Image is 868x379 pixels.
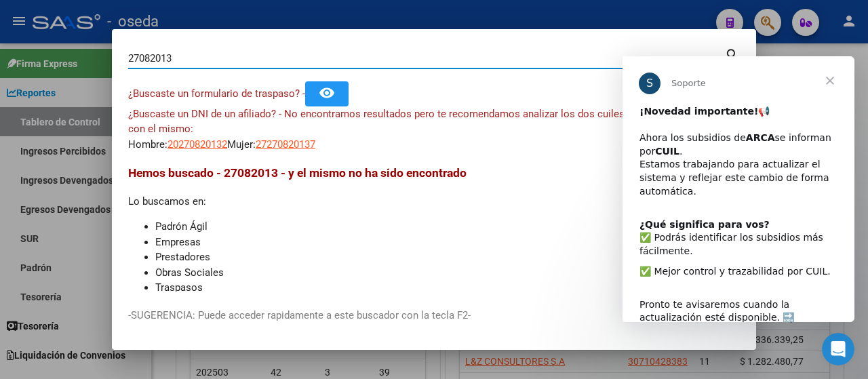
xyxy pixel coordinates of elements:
[128,108,724,136] span: ¿Buscaste un DNI de un afiliado? - No encontramos resultados pero te recomendamos analizar los do...
[17,228,215,268] div: Pronto te avisaremos cuando la actualización esté disponible. 🔜
[128,164,740,326] div: Lo buscamos en:
[623,56,854,322] iframe: Intercom live chat mensaje
[128,87,305,100] span: ¿Buscaste un formulario de traspaso? -
[725,45,741,62] mat-icon: search
[155,235,740,250] li: Empresas
[167,138,227,151] span: 20270820132
[155,280,740,296] li: Traspasos
[256,138,315,151] span: 27270820137
[128,308,740,323] p: -SUGERENCIA: Puede acceder rapidamente a este buscador con la tecla F2-
[155,250,740,265] li: Prestadores
[155,219,740,235] li: Padrón Ágil
[319,85,335,101] mat-icon: remove_red_eye
[128,106,740,153] div: Hombre: Mujer:
[822,333,854,365] iframe: Intercom live chat
[155,265,740,281] li: Obras Sociales
[128,166,467,180] span: Hemos buscado - 27082013 - y el mismo no ha sido encontrado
